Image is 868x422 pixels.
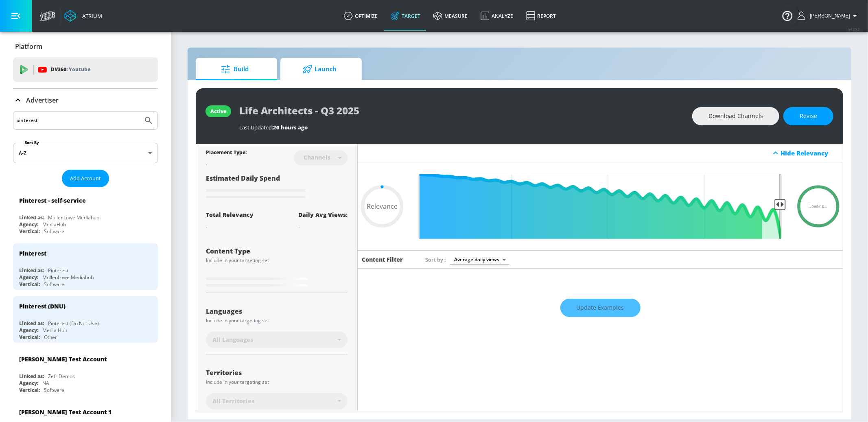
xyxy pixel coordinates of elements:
input: Final Threshold [415,174,786,239]
span: Estimated Daily Spend [206,174,280,183]
div: Include in your targeting set [206,380,348,385]
h6: Content Filter [362,256,403,263]
span: Relevance [367,203,398,210]
div: Include in your targeting set [206,318,348,323]
div: Pinterest - self-service [19,197,86,204]
a: Analyze [474,1,520,31]
span: v 4.25.2 [848,27,860,31]
button: [PERSON_NAME] [798,11,860,21]
div: PinterestLinked as:PinterestAgency:MullenLowe MediahubVertical:Software [13,243,158,290]
div: All Languages [206,332,348,348]
div: Languages [206,308,348,315]
div: All Territories [206,393,348,409]
a: Target [384,1,427,31]
div: Pinterest [19,249,46,257]
p: Platform [15,42,42,51]
div: [PERSON_NAME] Test AccountLinked as:Zefr DemosAgency:NAVertical:Software [13,349,158,396]
div: MullenLowe Mediahub [48,214,99,221]
div: Pinterest - self-serviceLinked as:MullenLowe MediahubAgency:MediaHubVertical:Software [13,190,158,237]
span: Download Channels [708,111,763,121]
span: Add Account [70,174,101,183]
div: Pinterest [48,267,68,274]
div: Other [44,334,57,341]
div: Pinterest (DNU)Linked as:Pinterest (Do Not Use)Agency:Media HubVertical:Other [13,296,158,343]
div: Software [44,387,64,394]
div: Pinterest (Do Not Use) [48,320,99,327]
div: Include in your targeting set [206,258,348,263]
span: Sort by [425,256,446,263]
div: Territories [206,370,348,376]
div: Advertiser [13,89,158,112]
div: DV360: Youtube [13,57,158,82]
div: Hide Relevancy [358,144,843,162]
div: Linked as: [19,214,44,221]
span: All Territories [212,397,254,405]
a: optimize [337,1,384,31]
div: MediaHub [42,221,66,228]
div: Linked as: [19,373,44,380]
label: Sort By [23,140,41,145]
div: MullenLowe Mediahub [42,274,94,281]
div: Pinterest (DNU) [19,302,66,310]
div: Media Hub [42,327,67,334]
div: active [210,108,226,115]
p: Advertiser [26,96,59,105]
div: Zefr Demos [48,373,75,380]
a: measure [427,1,474,31]
span: 20 hours ago [273,124,308,131]
span: Build [204,59,266,79]
div: Agency: [19,327,38,334]
span: Revise [800,111,817,121]
span: Loading... [809,204,827,208]
div: Vertical: [19,281,40,288]
div: Average daily views [450,254,509,265]
div: Estimated Daily Spend [206,174,348,201]
button: Submit Search [140,112,157,129]
div: Channels [300,154,335,161]
p: DV360: [51,65,90,74]
div: Daily Avg Views: [298,211,348,219]
div: Software [44,228,64,235]
div: Agency: [19,380,38,387]
a: Report [520,1,562,31]
div: Linked as: [19,267,44,274]
div: Total Relevancy [206,211,254,219]
div: Last Updated: [239,124,684,131]
span: All Languages [212,336,253,344]
span: login as: casey.cohen@zefr.com [807,13,850,19]
div: [PERSON_NAME] Test Account 1 [19,408,112,416]
button: Open Resource Center [776,4,799,27]
input: Search by name [16,115,140,126]
button: Revise [783,107,833,125]
span: Launch [289,59,350,79]
div: Placement Type: [206,149,247,157]
p: Youtube [69,65,90,74]
div: Content Type [206,248,348,254]
div: Software [44,281,64,288]
div: [PERSON_NAME] Test Account [19,355,107,363]
div: Agency: [19,221,38,228]
div: Hide Relevancy [781,149,838,157]
div: Linked as: [19,320,44,327]
div: Vertical: [19,228,40,235]
div: Vertical: [19,334,40,341]
div: A-Z [13,143,158,163]
div: Agency: [19,274,38,281]
div: NA [42,380,49,387]
button: Add Account [62,170,109,187]
div: Platform [13,35,158,58]
a: Atrium [64,10,102,22]
button: Download Channels [692,107,779,125]
div: Atrium [79,12,102,20]
div: Vertical: [19,387,40,394]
